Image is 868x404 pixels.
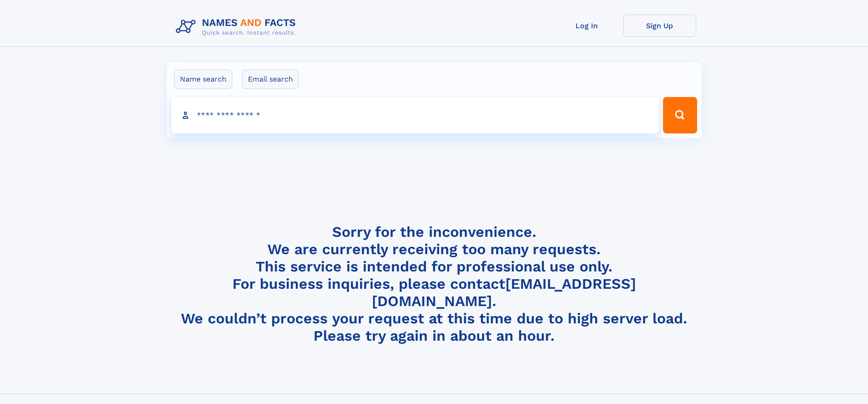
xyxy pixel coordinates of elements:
[242,70,299,89] label: Email search
[372,275,636,310] a: [EMAIL_ADDRESS][DOMAIN_NAME]
[550,15,623,37] a: Log In
[663,97,697,133] button: Search Button
[174,70,232,89] label: Name search
[623,15,696,37] a: Sign Up
[171,97,659,133] input: search input
[172,15,303,39] img: Logo Names and Facts
[172,223,696,345] h4: Sorry for the inconvenience. We are currently receiving too many requests. This service is intend...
